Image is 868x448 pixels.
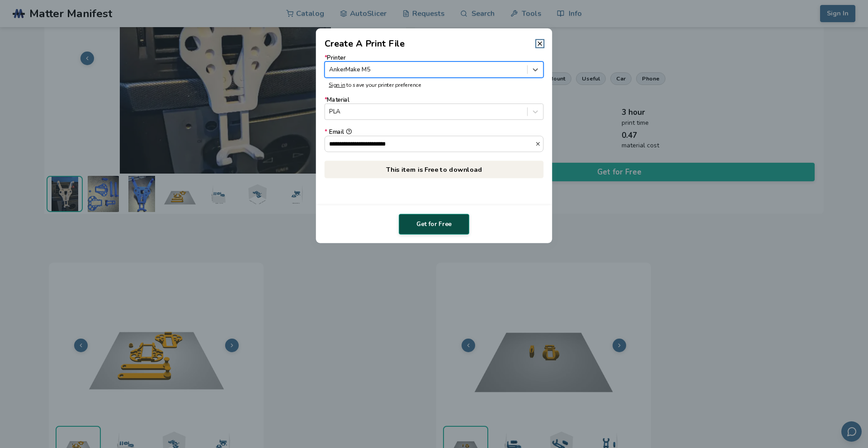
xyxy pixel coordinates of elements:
[346,129,352,135] button: *Email
[329,82,539,88] p: to save your printer preference
[535,141,543,146] button: *Email
[325,129,544,136] div: Email
[329,81,345,89] a: Sign in
[325,97,544,120] label: Material
[325,55,544,78] label: Printer
[325,37,405,50] h2: Create A Print File
[325,160,544,178] p: This item is Free to download
[325,136,535,151] input: *Email
[399,214,469,235] button: Get for Free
